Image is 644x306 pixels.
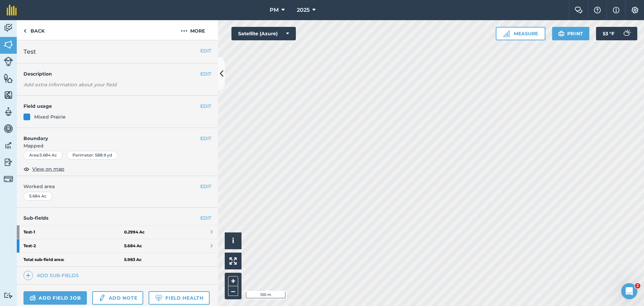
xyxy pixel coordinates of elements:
[231,27,296,40] button: Satellite (Azure)
[17,142,218,149] span: Mapped
[228,276,238,286] button: +
[149,291,209,305] a: Field Health
[4,174,13,184] img: svg+xml;base64,PD94bWwgdmVyc2lvbj0iMS4wIiBlbmNvZGluZz0idXRmLTgiPz4KPCEtLSBHZW5lcmF0b3I6IEFkb2JlIE...
[30,294,36,302] img: svg+xml;base64,PD94bWwgdmVyc2lvbj0iMS4wIiBlbmNvZGluZz0idXRmLTgiPz4KPCEtLSBHZW5lcmF0b3I6IEFkb2JlIE...
[4,124,13,134] img: svg+xml;base64,PD94bWwgdmVyc2lvbj0iMS4wIiBlbmNvZGluZz0idXRmLTgiPz4KPCEtLSBHZW5lcmF0b3I6IEFkb2JlIE...
[200,183,211,190] button: EDIT
[228,286,238,296] button: –
[23,47,36,56] span: Test
[613,6,620,14] img: svg+xml;base64,PHN2ZyB4bWxucz0iaHR0cDovL3d3dy53My5vcmcvMjAwMC9zdmciIHdpZHRoPSIxNyIgaGVpZ2h0PSIxNy...
[621,283,637,299] iframe: Intercom live chat
[17,214,218,222] h4: Sub-fields
[4,292,13,299] img: svg+xml;base64,PD94bWwgdmVyc2lvbj0iMS4wIiBlbmNvZGluZz0idXRmLTgiPz4KPCEtLSBHZW5lcmF0b3I6IEFkb2JlIE...
[631,7,639,13] img: A cog icon
[596,27,637,40] button: 53 °F
[32,165,64,173] span: View on map
[4,73,13,83] img: svg+xml;base64,PHN2ZyB4bWxucz0iaHR0cDovL3d3dy53My5vcmcvMjAwMC9zdmciIHdpZHRoPSI1NiIgaGVpZ2h0PSI2MC...
[200,135,211,142] button: EDIT
[4,23,13,33] img: svg+xml;base64,PD94bWwgdmVyc2lvbj0iMS4wIiBlbmNvZGluZz0idXRmLTgiPz4KPCEtLSBHZW5lcmF0b3I6IEFkb2JlIE...
[496,27,545,40] button: Measure
[23,192,52,201] div: 5.684 Ac
[575,7,583,13] img: Two speech bubbles overlapping with the left bubble in the forefront
[7,5,17,15] img: fieldmargin Logo
[503,30,510,37] img: Ruler icon
[552,27,590,40] button: Print
[17,128,200,142] h4: Boundary
[23,165,64,173] button: View on map
[92,291,143,305] a: Add note
[168,20,218,40] button: More
[200,102,211,110] button: EDIT
[34,113,66,121] div: Mixed Prairie
[124,243,142,249] strong: 5.684 Ac
[23,102,200,110] h4: Field usage
[4,90,13,100] img: svg+xml;base64,PHN2ZyB4bWxucz0iaHR0cDovL3d3dy53My5vcmcvMjAwMC9zdmciIHdpZHRoPSI1NiIgaGVpZ2h0PSI2MC...
[124,229,145,235] strong: 0.2994 Ac
[23,239,124,253] strong: Test - 2
[181,27,187,35] img: svg+xml;base64,PHN2ZyB4bWxucz0iaHR0cDovL3d3dy53My5vcmcvMjAwMC9zdmciIHdpZHRoPSIyMCIgaGVpZ2h0PSIyNC...
[17,239,218,253] a: Test-25.684 Ac
[4,140,13,150] img: svg+xml;base64,PD94bWwgdmVyc2lvbj0iMS4wIiBlbmNvZGluZz0idXRmLTgiPz4KPCEtLSBHZW5lcmF0b3I6IEFkb2JlIE...
[603,27,614,40] span: 53 ° F
[17,20,51,40] a: Back
[4,40,13,50] img: svg+xml;base64,PHN2ZyB4bWxucz0iaHR0cDovL3d3dy53My5vcmcvMjAwMC9zdmciIHdpZHRoPSI1NiIgaGVpZ2h0PSI2MC...
[124,257,142,262] strong: 5.983 Ac
[558,30,565,38] img: svg+xml;base64,PHN2ZyB4bWxucz0iaHR0cDovL3d3dy53My5vcmcvMjAwMC9zdmciIHdpZHRoPSIxOSIgaGVpZ2h0PSIyNC...
[17,225,218,239] a: Test-10.2994 Ac
[4,57,13,66] img: svg+xml;base64,PD94bWwgdmVyc2lvbj0iMS4wIiBlbmNvZGluZz0idXRmLTgiPz4KPCEtLSBHZW5lcmF0b3I6IEFkb2JlIE...
[23,27,26,35] img: svg+xml;base64,PHN2ZyB4bWxucz0iaHR0cDovL3d3dy53My5vcmcvMjAwMC9zdmciIHdpZHRoPSI5IiBoZWlnaHQ9IjI0Ii...
[200,47,211,54] button: EDIT
[67,151,118,160] div: Perimeter : 588.9 yd
[270,6,279,14] span: PM
[232,236,234,245] span: i
[26,271,31,279] img: svg+xml;base64,PHN2ZyB4bWxucz0iaHR0cDovL3d3dy53My5vcmcvMjAwMC9zdmciIHdpZHRoPSIxNCIgaGVpZ2h0PSIyNC...
[297,6,310,14] span: 2025
[23,271,82,280] a: Add sub-fields
[225,232,241,249] button: i
[23,151,63,160] div: Area : 5.684 Ac
[23,183,211,190] span: Worked area
[229,257,237,265] img: Four arrows, one pointing top left, one top right, one bottom right and the last bottom left
[635,283,640,289] span: 2
[620,27,633,40] img: svg+xml;base64,PD94bWwgdmVyc2lvbj0iMS4wIiBlbmNvZGluZz0idXRmLTgiPz4KPCEtLSBHZW5lcmF0b3I6IEFkb2JlIE...
[4,107,13,117] img: svg+xml;base64,PD94bWwgdmVyc2lvbj0iMS4wIiBlbmNvZGluZz0idXRmLTgiPz4KPCEtLSBHZW5lcmF0b3I6IEFkb2JlIE...
[23,82,117,88] em: Add extra information about your field
[23,291,87,305] a: Add field job
[23,70,211,78] h4: Description
[200,214,211,222] a: EDIT
[593,7,601,13] img: A question mark icon
[23,225,124,239] strong: Test - 1
[200,70,211,78] button: EDIT
[4,157,13,167] img: svg+xml;base64,PD94bWwgdmVyc2lvbj0iMS4wIiBlbmNvZGluZz0idXRmLTgiPz4KPCEtLSBHZW5lcmF0b3I6IEFkb2JlIE...
[98,294,106,302] img: svg+xml;base64,PD94bWwgdmVyc2lvbj0iMS4wIiBlbmNvZGluZz0idXRmLTgiPz4KPCEtLSBHZW5lcmF0b3I6IEFkb2JlIE...
[23,257,124,262] strong: Total sub-field area:
[23,165,30,173] img: svg+xml;base64,PHN2ZyB4bWxucz0iaHR0cDovL3d3dy53My5vcmcvMjAwMC9zdmciIHdpZHRoPSIxOCIgaGVpZ2h0PSIyNC...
